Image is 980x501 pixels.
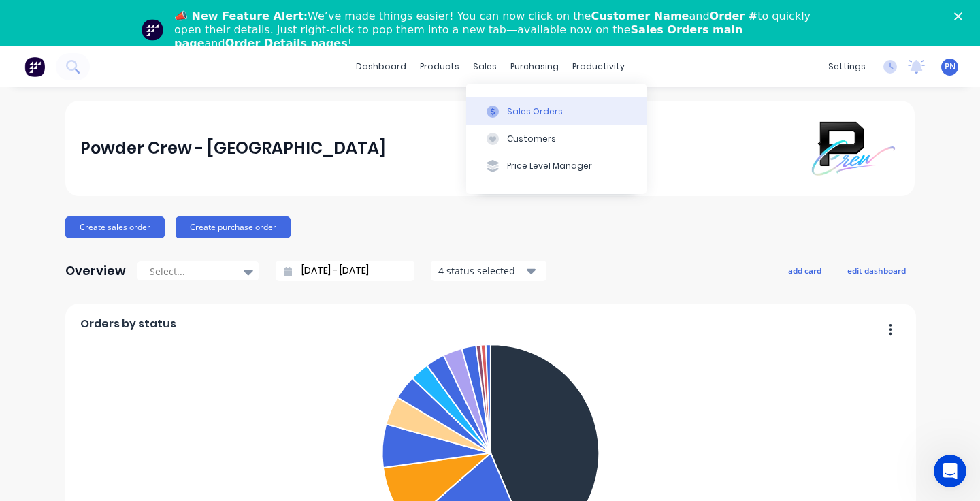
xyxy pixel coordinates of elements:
b: Order Details pages [225,37,348,50]
div: 4 status selected [438,263,524,278]
div: productivity [566,56,632,77]
button: Sales Orders [466,97,647,125]
div: Overview [65,257,126,285]
div: Price Level Manager [507,160,592,172]
div: Powder Crew - [GEOGRAPHIC_DATA] [80,135,386,162]
div: We’ve made things easier! You can now click on the and to quickly open their details. Just right-... [174,10,817,50]
iframe: Intercom live chat [934,455,966,487]
span: PN [945,61,955,73]
b: Customer Name [591,10,689,22]
img: Factory [24,56,45,77]
b: 📣 New Feature Alert: [174,10,308,22]
span: Orders by status [80,316,176,332]
img: Profile image for Team [142,19,163,41]
div: Close [954,12,968,20]
button: Price Level Manager [466,152,647,180]
button: Customers [466,125,647,152]
button: edit dashboard [838,261,915,279]
button: Create purchase order [176,216,291,238]
div: products [413,56,466,77]
button: 4 status selected [431,261,546,281]
button: Create sales order [65,216,165,238]
button: add card [779,261,830,279]
a: dashboard [349,56,413,77]
img: Powder Crew - Northern Beaches [804,115,900,181]
b: Order # [710,10,758,22]
b: Sales Orders main page [174,23,742,50]
div: sales [466,56,504,77]
div: settings [821,56,872,77]
div: Sales Orders [507,106,563,118]
div: purchasing [504,56,566,77]
div: Customers [507,133,556,145]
